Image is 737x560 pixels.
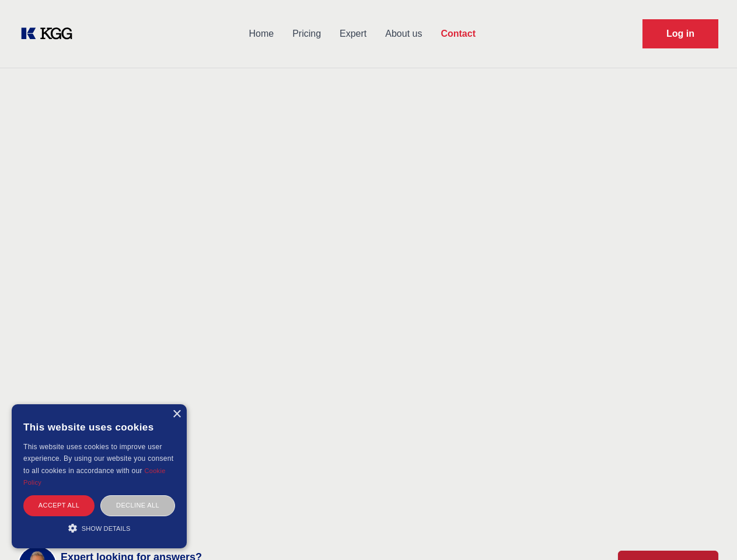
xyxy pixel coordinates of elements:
[23,522,175,534] div: Show details
[431,19,485,49] a: Contact
[642,19,718,48] a: Request Demo
[23,413,175,441] div: This website uses cookies
[23,443,173,475] span: This website uses cookies to improve user experience. By using our website you consent to all coo...
[239,19,283,49] a: Home
[100,495,175,516] div: Decline all
[376,19,431,49] a: About us
[82,525,131,532] span: Show details
[23,467,166,486] a: Cookie Policy
[679,504,737,560] iframe: Chat Widget
[330,19,376,49] a: Expert
[283,19,330,49] a: Pricing
[19,24,82,43] a: KOL Knowledge Platform: Talk to Key External Experts (KEE)
[172,410,181,419] div: Close
[23,495,95,516] div: Accept all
